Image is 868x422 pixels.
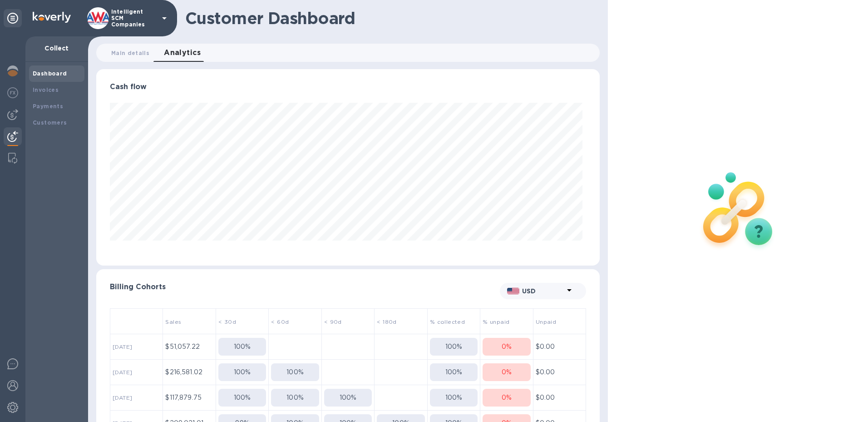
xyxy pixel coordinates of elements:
button: 100% [430,363,478,381]
button: 100% [430,389,478,407]
b: Dashboard [33,70,67,77]
button: 100% [218,389,266,407]
span: < 180d [377,318,396,325]
p: $216,581.02 [165,367,213,377]
p: $117,879.75 [165,393,213,402]
p: 100 % [445,367,463,377]
p: 100 % [340,393,357,402]
span: < 90d [324,318,342,325]
p: 0 % [502,393,512,402]
img: USD [507,288,519,294]
h3: Billing Cohorts [110,283,500,291]
button: 100% [218,363,266,381]
p: 100 % [286,393,304,402]
span: [DATE] [113,343,132,350]
span: Sales [165,318,181,325]
button: 0% [483,338,530,356]
p: 100 % [286,367,304,377]
p: 100 % [234,393,251,402]
p: 0 % [502,367,512,377]
b: Payments [33,103,63,110]
button: 0% [483,363,530,381]
p: $51,057.22 [165,342,213,352]
h3: Cash flow [110,83,586,91]
span: Unpaid [536,318,556,325]
p: Intelligent SCM Companies [111,9,157,28]
span: % collected [430,318,465,325]
button: 100% [430,338,478,356]
button: 0% [483,389,530,407]
button: 100% [218,338,266,356]
p: 100 % [234,367,251,377]
span: < 30d [218,318,236,325]
span: [DATE] [113,394,132,401]
button: 100% [324,389,372,407]
span: % unpaid [483,318,509,325]
p: 100 % [445,393,463,402]
p: Collect [33,44,81,53]
p: USD [522,286,564,296]
div: Unpin categories [4,9,22,27]
img: Logo [33,12,71,23]
p: $0.00 [536,393,584,402]
button: 100% [271,363,319,381]
b: Invoices [33,86,59,93]
span: Analytics [164,46,201,59]
p: 100 % [445,342,463,352]
span: Main details [111,48,149,58]
span: < 60d [271,318,289,325]
h1: Customer Dashboard [185,9,593,28]
img: Foreign exchange [7,87,18,98]
span: [DATE] [113,369,132,376]
p: 0 % [502,342,512,352]
b: Customers [33,119,67,126]
button: 100% [271,389,319,407]
p: 100 % [234,342,251,352]
p: $0.00 [536,342,584,352]
p: $0.00 [536,367,584,377]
